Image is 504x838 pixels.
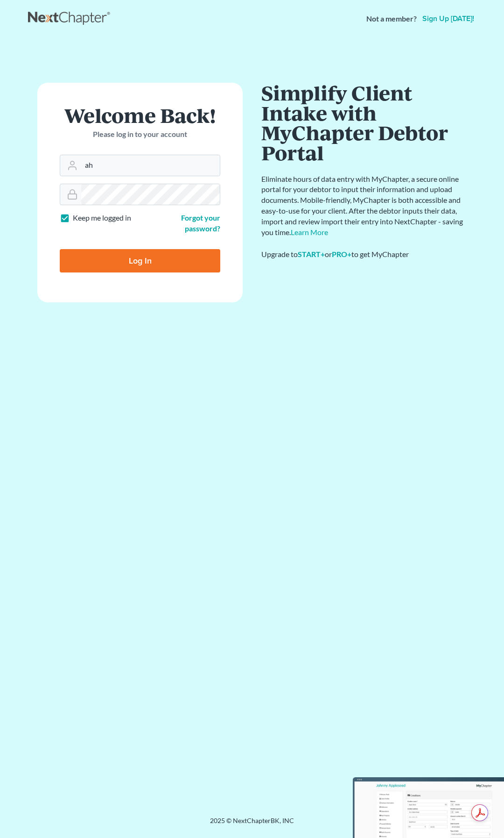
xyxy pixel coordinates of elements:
h1: Welcome Back! [60,105,220,125]
input: Log In [60,249,220,272]
div: Upgrade to or to get MyChapter [261,249,467,260]
p: Eliminate hours of data entry with MyChapter, a secure online portal for your debtor to input the... [261,174,467,238]
div: 2025 © NextChapterBK, INC [28,816,476,833]
a: Sign up [DATE]! [420,15,476,22]
input: Email Address [81,155,220,176]
a: PRO+ [332,250,351,258]
a: START+ [298,250,325,258]
strong: Not a member? [366,14,417,24]
label: Keep me logged in [73,213,131,223]
h1: Simplify Client Intake with MyChapter Debtor Portal [261,83,467,163]
a: Forgot your password? [181,213,220,233]
p: Please log in to your account [60,129,220,140]
a: Learn More [291,228,328,236]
